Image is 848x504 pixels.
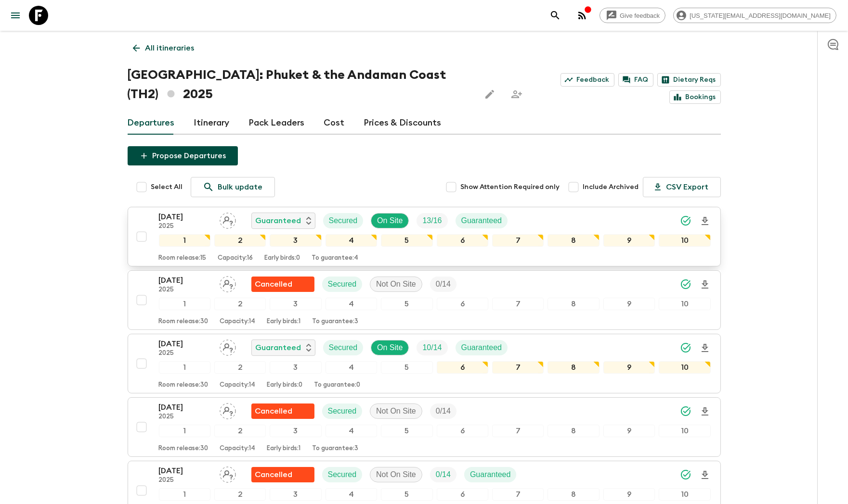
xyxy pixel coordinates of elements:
[430,403,457,419] div: Trip Fill
[546,6,565,25] button: search adventures
[436,469,451,480] p: 0 / 14
[680,215,691,227] svg: Synced Successfully
[128,270,721,330] button: [DATE]2025Assign pack leaderFlash Pack cancellationSecuredNot On SiteTrip Fill12345678910Room rel...
[470,469,511,480] p: Guaranteed
[603,488,655,501] div: 9
[326,488,377,501] div: 4
[699,279,711,290] svg: Download Onboarding
[220,318,256,326] p: Capacity: 14
[323,213,364,228] div: Secured
[159,254,207,262] p: Room release: 15
[220,215,236,223] span: Assign pack leader
[370,277,422,292] div: Not On Site
[680,278,691,290] svg: Synced Successfully
[437,425,488,437] div: 6
[322,467,363,482] div: Secured
[680,405,691,417] svg: Synced Successfully
[618,73,653,87] a: FAQ
[371,340,409,355] div: On Site
[548,361,599,374] div: 8
[381,425,432,437] div: 5
[492,298,544,310] div: 7
[673,8,836,23] div: [US_STATE][EMAIL_ADDRESS][DOMAIN_NAME]
[313,318,359,326] p: To guarantee: 3
[507,85,526,104] span: Share this itinerary
[437,298,488,310] div: 6
[323,340,364,355] div: Secured
[159,445,209,453] p: Room release: 30
[370,467,422,482] div: Not On Site
[422,215,442,227] p: 13 / 16
[267,381,303,389] p: Early birds: 0
[159,402,212,413] p: [DATE]
[214,234,266,247] div: 2
[128,207,721,266] button: [DATE]2025Assign pack leaderGuaranteedSecuredOn SiteTrip FillGuaranteed12345678910Room release:15...
[312,254,359,262] p: To guarantee: 4
[548,425,599,437] div: 8
[270,425,321,437] div: 3
[430,467,457,482] div: Trip Fill
[329,215,358,227] p: Secured
[220,445,256,453] p: Capacity: 14
[548,488,599,501] div: 8
[214,361,266,374] div: 2
[659,298,710,310] div: 10
[159,338,212,350] p: [DATE]
[684,12,836,19] span: [US_STATE][EMAIL_ADDRESS][DOMAIN_NAME]
[480,85,499,104] button: Edit this itinerary
[322,277,363,292] div: Secured
[313,445,359,453] p: To guarantee: 3
[699,406,711,417] svg: Download Onboarding
[329,342,358,353] p: Secured
[328,405,357,417] p: Secured
[376,405,416,417] p: Not On Site
[214,425,266,437] div: 2
[417,340,447,355] div: Trip Fill
[6,6,25,25] button: menu
[159,477,212,484] p: 2025
[159,361,210,374] div: 1
[128,38,200,58] a: All itineraries
[603,298,655,310] div: 9
[255,278,293,290] p: Cancelled
[270,488,321,501] div: 3
[492,234,544,247] div: 7
[364,112,442,135] a: Prices & Discounts
[328,278,357,290] p: Secured
[322,403,363,419] div: Secured
[680,469,691,480] svg: Synced Successfully
[214,488,266,501] div: 2
[680,342,691,353] svg: Synced Successfully
[255,469,293,480] p: Cancelled
[128,397,721,457] button: [DATE]2025Assign pack leaderFlash Pack cancellationSecuredNot On SiteTrip Fill12345678910Room rel...
[256,215,301,227] p: Guaranteed
[255,405,293,417] p: Cancelled
[159,211,212,223] p: [DATE]
[669,90,721,104] a: Bookings
[422,342,442,353] p: 10 / 14
[437,488,488,501] div: 6
[159,488,210,501] div: 1
[159,223,212,230] p: 2025
[370,403,422,419] div: Not On Site
[492,488,544,501] div: 7
[326,425,377,437] div: 4
[314,381,361,389] p: To guarantee: 0
[417,213,447,228] div: Trip Fill
[251,403,314,419] div: Flash Pack cancellation
[430,277,457,292] div: Trip Fill
[437,234,488,247] div: 6
[436,405,451,417] p: 0 / 14
[583,182,639,192] span: Include Archived
[548,298,599,310] div: 8
[699,215,711,227] svg: Download Onboarding
[128,146,238,165] button: Propose Departures
[326,234,377,247] div: 4
[376,278,416,290] p: Not On Site
[159,465,212,477] p: [DATE]
[270,234,321,247] div: 3
[270,298,321,310] div: 3
[328,469,357,480] p: Secured
[699,342,711,354] svg: Download Onboarding
[371,213,409,228] div: On Site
